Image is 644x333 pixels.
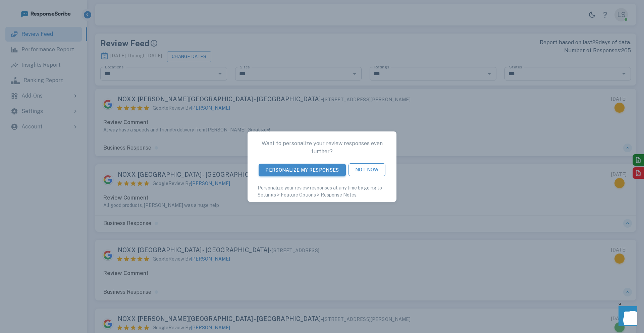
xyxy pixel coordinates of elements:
p: Want to personalize your review responses even further? [256,140,388,156]
button: Not Now [348,163,385,176]
iframe: Front Chat [612,303,641,332]
p: Personalize your review responses at any time by going to Settings > Feature Options > Response N... [248,184,396,202]
button: Personalize My Responses [259,164,345,176]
